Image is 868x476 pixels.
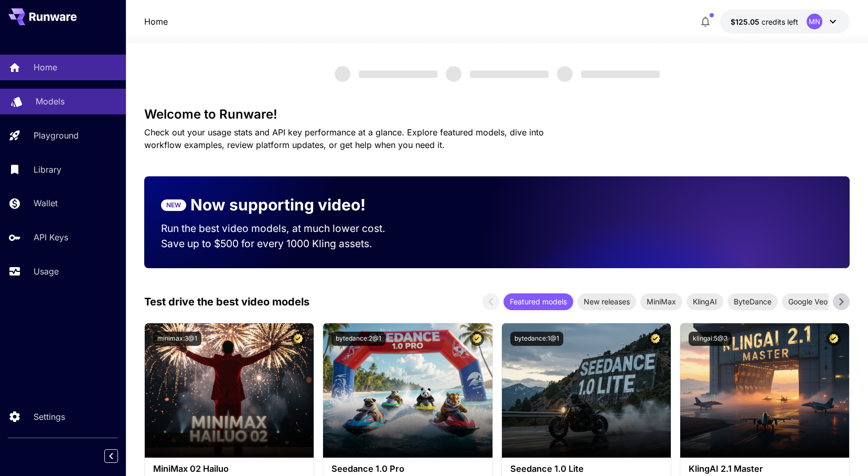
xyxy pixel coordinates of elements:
h3: MiniMax 02 Hailuo [153,464,305,474]
div: MiniMax [640,293,682,310]
img: alt [680,323,849,458]
img: tab_keywords_by_traffic_grey.svg [104,61,113,69]
button: Certified Model – Vetted for best performance and includes a commercial license. [470,332,484,346]
span: KlingAI [687,296,723,307]
p: Models [36,95,65,108]
button: bytedance:2@1 [331,332,385,346]
p: API Keys [34,231,68,244]
p: Playground [34,129,79,142]
button: minimax:3@1 [153,332,201,346]
div: New releases [577,293,636,310]
button: $125.05454MN [720,9,850,34]
div: Keywords by Traffic [116,62,177,69]
p: Library [34,163,61,176]
span: New releases [577,296,636,307]
button: Collapse sidebar [104,449,118,463]
button: Certified Model – Vetted for best performance and includes a commercial license. [648,332,662,346]
h3: Seedance 1.0 Pro [331,464,484,474]
p: Wallet [34,197,58,209]
p: NEW [166,200,181,210]
div: Google Veo [782,293,834,310]
h3: Welcome to Runware! [144,107,849,122]
img: website_grey.svg [17,27,25,36]
div: $125.05454 [731,16,798,27]
div: KlingAI [687,293,723,310]
p: Run the best video models, at much lower cost. [161,221,405,236]
p: Test drive the best video models [144,294,309,310]
img: tab_domain_overview_orange.svg [28,61,37,69]
span: $125.05 [731,17,762,26]
span: credits left [762,17,798,26]
span: Check out your usage stats and API key performance at a glance. Explore featured models, dive int... [144,127,544,150]
div: v 4.0.25 [29,17,51,25]
div: Domain: [URL] [27,27,74,36]
nav: breadcrumb [144,15,168,28]
div: Collapse sidebar [112,447,126,466]
p: Save up to $500 for every 1000 Kling assets. [161,236,405,251]
span: ByteDance [727,296,778,307]
p: Home [34,61,57,73]
button: bytedance:1@1 [510,332,563,346]
img: alt [502,323,671,458]
a: Home [144,15,168,28]
div: Domain Overview [40,62,94,69]
div: ByteDance [727,293,778,310]
p: Now supporting video! [190,193,366,217]
span: Google Veo [782,296,834,307]
img: alt [323,323,492,458]
img: alt [145,323,314,458]
div: MN [807,14,822,29]
div: Featured models [503,293,573,310]
h3: Seedance 1.0 Lite [510,464,662,474]
button: klingai:5@3 [689,332,732,346]
button: Certified Model – Vetted for best performance and includes a commercial license. [827,332,841,346]
span: Featured models [503,296,573,307]
button: Certified Model – Vetted for best performance and includes a commercial license. [291,332,305,346]
h3: KlingAI 2.1 Master [689,464,841,474]
img: logo_orange.svg [17,17,25,25]
span: MiniMax [640,296,682,307]
p: Settings [34,410,65,423]
p: Usage [34,265,59,278]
